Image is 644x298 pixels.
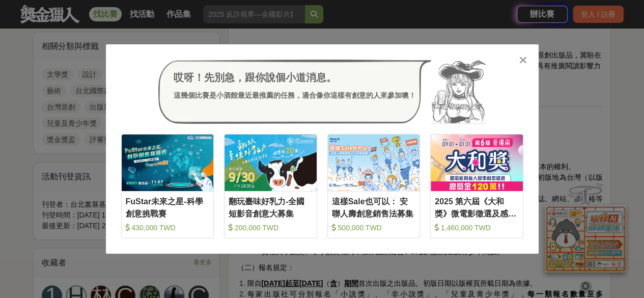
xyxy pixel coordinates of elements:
[229,223,313,233] div: 200,000 TWD
[327,134,421,238] a: Cover Image這樣Sale也可以： 安聯人壽創意銷售法募集 500,000 TWD
[229,196,313,219] div: 翻玩臺味好乳力-全國短影音創意大募集
[332,196,416,219] div: 這樣Sale也可以： 安聯人壽創意銷售法募集
[121,134,214,238] a: Cover ImageFuStar未來之星-科學創意挑戰賽 430,000 TWD
[122,134,214,191] img: Cover Image
[435,196,519,219] div: 2025 第六屆《大和獎》微電影徵選及感人實事分享
[332,223,416,233] div: 500,000 TWD
[224,134,317,238] a: Cover Image翻玩臺味好乳力-全國短影音創意大募集 200,000 TWD
[174,70,416,85] div: 哎呀！先別急，跟你說個小道消息。
[435,223,519,233] div: 1,460,000 TWD
[225,134,317,191] img: Cover Image
[328,134,420,191] img: Cover Image
[126,196,210,219] div: FuStar未來之星-科學創意挑戰賽
[174,90,416,101] div: 這幾個比賽是小酒館最近最推薦的任務，適合像你這樣有創意的人來參加噢！
[126,223,210,233] div: 430,000 TWD
[431,134,523,191] img: Cover Image
[430,134,523,238] a: Cover Image2025 第六屆《大和獎》微電影徵選及感人實事分享 1,460,000 TWD
[431,60,486,124] img: Avatar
